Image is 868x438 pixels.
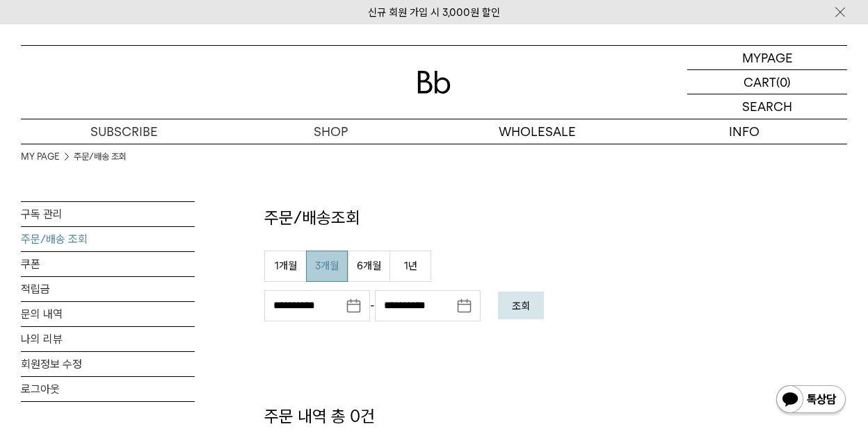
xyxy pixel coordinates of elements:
a: 나의 리뷰 [21,327,195,351]
p: MYPAGE [742,46,793,69]
p: CART [744,70,776,94]
a: 쿠폰 [21,252,195,276]
p: SEARCH [742,94,792,119]
a: 주문/배송 조회 [74,150,127,164]
a: 구독 관리 [21,202,195,226]
a: 주문/배송 조회 [21,227,195,251]
a: 신규 회원 가입 시 3,000원 할인 [368,6,500,19]
img: 로고 [417,71,451,94]
p: (0) [776,70,791,94]
p: WHOLESALE [434,119,641,144]
div: - [264,290,481,321]
p: INFO [641,119,847,144]
em: 조회 [512,300,530,312]
a: 적립금 [21,277,195,301]
a: 회원정보 수정 [21,352,195,376]
a: MYPAGE [687,46,847,70]
button: 1개월 [264,251,306,282]
a: SHOP [227,119,434,144]
button: 조회 [498,292,544,319]
p: 주문 내역 총 0건 [264,405,677,428]
a: MY PAGE [21,150,60,164]
a: 문의 내역 [21,302,195,326]
img: 카카오톡 채널 1:1 채팅 버튼 [775,384,847,417]
a: 로그아웃 [21,377,195,401]
a: CART (0) [687,70,847,94]
button: 3개월 [306,251,348,282]
button: 1년 [389,251,431,282]
a: SUBSCRIBE [21,119,227,144]
button: 6개월 [348,251,389,282]
p: 주문/배송조회 [264,206,677,230]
